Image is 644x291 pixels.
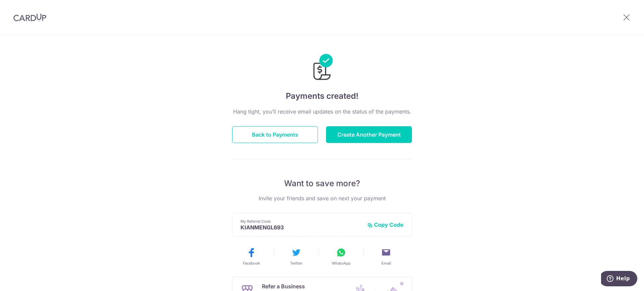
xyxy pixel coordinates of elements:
[13,13,46,21] img: CardUp
[262,282,335,290] p: Refer a Business
[311,54,333,82] img: Payments
[326,126,412,143] button: Create Another Payment
[321,247,361,266] button: WhatsApp
[601,271,637,288] iframe: Opens a widget where you can find more information
[232,107,412,116] p: Hang tight, you’ll receive email updates on the status of the payments.
[232,126,318,143] button: Back to Payments
[366,247,406,266] button: Email
[232,178,412,189] p: Want to save more?
[381,261,391,266] span: Email
[240,224,362,231] p: KIANMENGL693
[332,261,351,266] span: WhatsApp
[232,194,412,202] p: Invite your friends and save on next your payment
[240,219,362,224] p: My Referral Code
[290,261,302,266] span: Twitter
[232,90,412,102] h4: Payments created!
[231,247,271,266] button: Facebook
[367,221,404,228] button: Copy Code
[243,261,260,266] span: Facebook
[276,247,316,266] button: Twitter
